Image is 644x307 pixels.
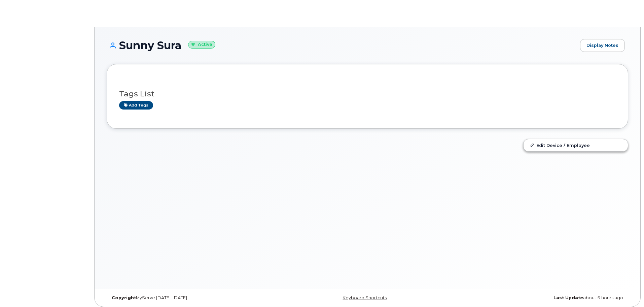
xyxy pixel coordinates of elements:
[119,90,616,98] h3: Tags List
[454,295,628,301] div: about 5 hours ago
[524,139,628,151] a: Edit Device / Employee
[580,39,625,52] a: Display Notes
[553,295,583,300] strong: Last Update
[343,295,387,300] a: Keyboard Shortcuts
[188,41,215,49] small: Active
[107,39,577,51] h1: Sunny Sura
[107,295,281,301] div: MyServe [DATE]–[DATE]
[112,295,136,300] strong: Copyright
[119,101,153,110] a: Add tags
